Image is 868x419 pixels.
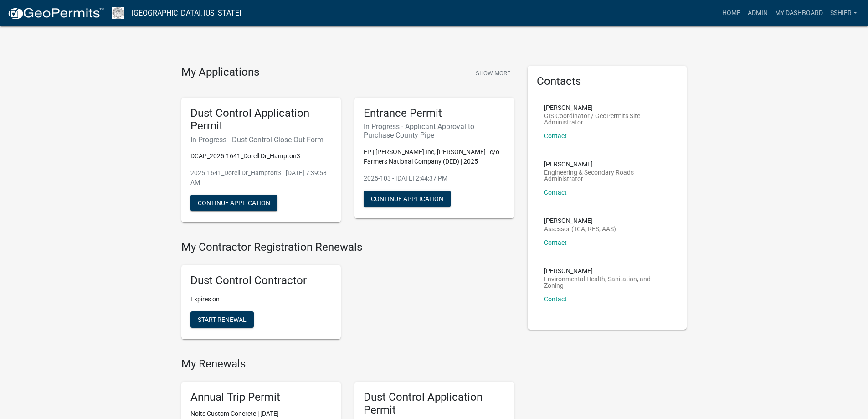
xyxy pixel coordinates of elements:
h5: Dust Control Application Permit [190,107,332,133]
h5: Contacts [537,75,678,88]
h5: Annual Trip Permit [190,391,332,404]
a: Contact [544,239,567,246]
h5: Dust Control Contractor [190,274,332,287]
p: EP | [PERSON_NAME] Inc, [PERSON_NAME] | c/o Farmers National Company (DED) | 2025 [364,147,505,166]
button: Start Renewal [190,311,254,328]
h4: My Renewals [181,357,514,371]
p: Engineering & Secondary Roads Administrator [544,169,671,182]
button: Show More [472,66,514,81]
p: 2025-1641_Dorell Dr_Hampton3 - [DATE] 7:39:58 AM [190,168,332,187]
a: Contact [544,189,567,196]
p: Expires on [190,295,332,304]
button: Continue Application [190,195,277,211]
p: DCAP_2025-1641_Dorell Dr_Hampton3 [190,151,332,161]
a: Contact [544,132,567,140]
h6: In Progress - Applicant Approval to Purchase County Pipe [364,122,505,140]
a: sshier [827,5,861,22]
p: 2025-103 - [DATE] 2:44:37 PM [364,174,505,183]
span: Start Renewal [198,316,247,323]
p: [PERSON_NAME] [544,104,671,111]
wm-registration-list-section: My Contractor Registration Renewals [181,241,514,347]
button: Continue Application [364,191,451,207]
p: [PERSON_NAME] [544,268,671,274]
h5: Dust Control Application Permit [364,391,505,417]
p: Assessor ( ICA, RES, AAS) [544,226,616,232]
h6: In Progress - Dust Control Close Out Form [190,135,332,144]
p: Environmental Health, Sanitation, and Zoning [544,276,671,289]
h4: My Contractor Registration Renewals [181,241,514,254]
h4: My Applications [181,66,259,79]
p: GIS Coordinator / GeoPermits Site Administrator [544,113,671,125]
h5: Entrance Permit [364,107,505,120]
img: Franklin County, Iowa [112,7,124,19]
p: Nolts Custom Concrete | [DATE] [190,409,332,419]
a: [GEOGRAPHIC_DATA], [US_STATE] [132,5,241,21]
a: Home [719,5,744,22]
p: [PERSON_NAME] [544,161,671,167]
p: [PERSON_NAME] [544,217,616,224]
a: Admin [744,5,771,22]
a: Contact [544,295,567,303]
a: My Dashboard [771,5,827,22]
